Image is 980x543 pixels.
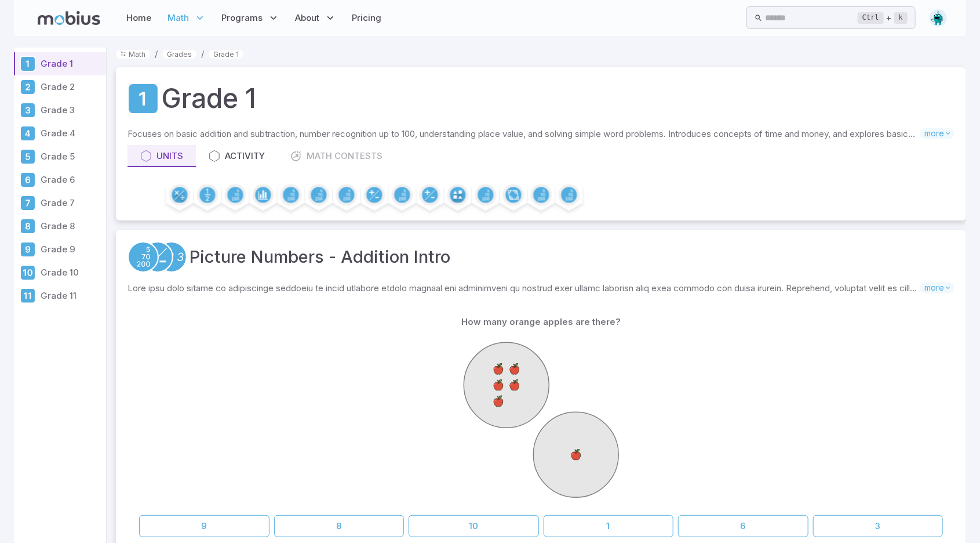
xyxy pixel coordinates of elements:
a: Grade 1 [14,52,106,75]
a: Grade 8 [14,215,106,238]
a: Grades [162,50,196,59]
p: Grade 7 [41,197,101,209]
div: Grade 2 [20,79,36,95]
div: Grade 9 [20,241,36,258]
a: Grade 7 [14,191,106,215]
h1: Grade 1 [161,79,256,118]
div: Activity [209,150,265,162]
button: 3 [813,515,943,537]
a: Grade 11 [14,284,106,307]
a: Addition and Subtraction [142,241,173,273]
div: Grade 4 [20,125,36,142]
kbd: Ctrl [858,12,884,24]
a: Picture Numbers - Addition Intro [190,244,450,270]
div: + [858,11,908,25]
div: Grade 8 [20,218,36,234]
div: Grade 7 [20,195,36,211]
a: Grade 9 [14,238,106,261]
a: Grade 2 [14,75,106,99]
button: 8 [274,515,405,537]
div: Grade 5 [20,149,36,165]
a: Grade 1 [209,50,243,59]
button: 6 [678,515,808,537]
a: Grade 10 [14,261,106,284]
p: How many orange apples are there? [461,316,621,328]
li: / [155,48,158,60]
div: Grade 1 [20,56,36,72]
p: Grade 8 [41,220,101,233]
kbd: k [894,12,908,24]
a: Grade 3 [14,99,106,122]
a: Pricing [349,5,385,31]
p: Grade 6 [41,173,101,186]
p: Grade 3 [41,104,101,117]
a: Grade 5 [14,145,106,168]
div: Grade 6 [20,172,36,188]
div: Grade 10 [20,265,36,281]
img: octagon.svg [930,9,947,27]
span: Programs [222,12,263,24]
button: 10 [409,515,539,537]
p: Grade 2 [41,81,101,93]
p: Grade 10 [41,266,101,279]
div: Units [140,150,183,162]
a: Grade 6 [14,168,106,191]
nav: breadcrumb [116,48,966,60]
a: Grade 1 [127,83,159,114]
p: Grade 5 [41,150,101,163]
button: 1 [544,515,674,537]
p: Grade 9 [41,243,101,256]
div: Grade 11 [20,288,36,304]
p: Grade 11 [41,289,101,302]
a: Grade 4 [14,122,106,145]
p: Grade 4 [41,127,101,140]
a: Math [116,50,150,59]
span: Math [168,12,190,24]
a: Numeracy [156,241,187,273]
div: Grade 3 [20,102,36,118]
a: Place Value [127,241,159,273]
span: About [296,12,320,24]
button: 9 [139,515,269,537]
a: Home [123,5,155,31]
p: Grade 1 [41,57,101,70]
li: / [201,48,204,60]
p: Focuses on basic addition and subtraction, number recognition up to 100, understanding place valu... [127,128,920,140]
p: Lore ipsu dolo sitame co adipiscinge seddoeiu te incid utlabore etdolo magnaal eni adminimveni qu... [127,282,920,295]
